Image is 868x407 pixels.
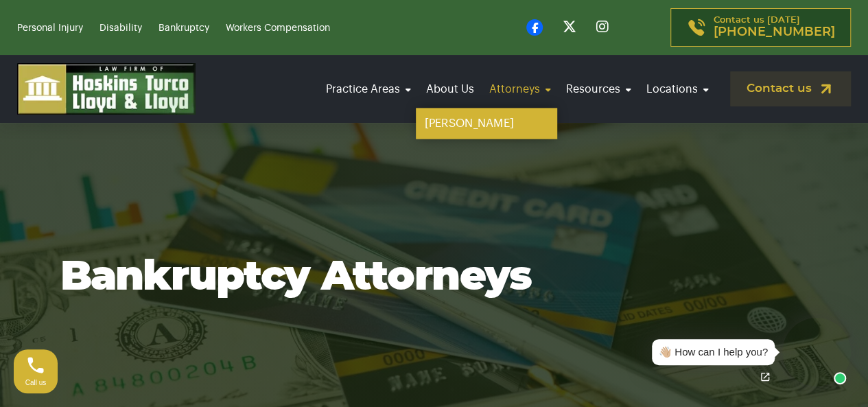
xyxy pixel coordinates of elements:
div: 👋🏼 How can I help you? [659,345,768,360]
a: Practice Areas [322,70,415,108]
h1: Bankruptcy Attorneys [60,253,808,301]
a: Locations [642,70,713,108]
a: Workers Compensation [226,23,330,33]
a: Bankruptcy [159,23,209,33]
span: Call us [25,379,47,386]
a: Open chat [751,362,779,391]
img: logo [17,63,196,115]
a: About Us [422,70,478,108]
p: Contact us [DATE] [714,16,835,39]
a: Disability [99,23,142,33]
a: Attorneys [485,70,555,108]
a: Contact us [730,71,851,106]
a: Contact us [DATE][PHONE_NUMBER] [670,8,851,47]
a: [PERSON_NAME] [416,108,557,139]
a: Resources [562,70,635,108]
span: [PHONE_NUMBER] [714,25,835,39]
a: Personal Injury [17,23,83,33]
